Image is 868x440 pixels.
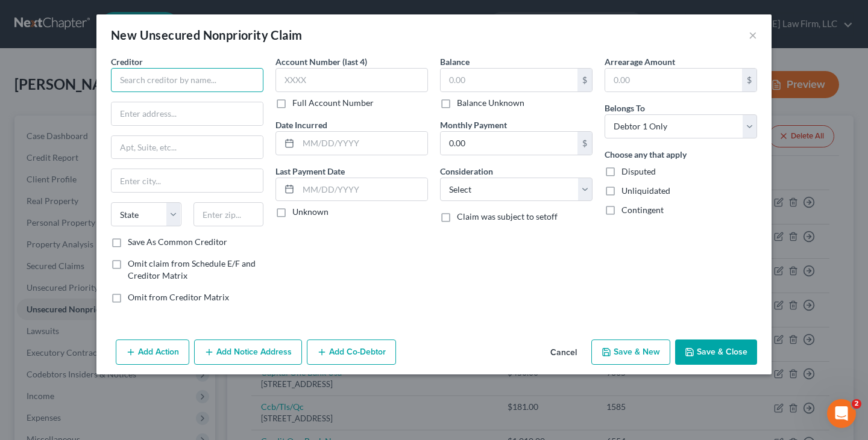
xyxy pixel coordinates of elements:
[275,165,345,178] label: Last Payment Date
[111,26,302,43] div: New Unsecured Nonpriority Claim
[577,69,592,91] div: $
[827,399,856,428] iframe: Intercom live chat
[605,148,687,161] label: Choose any that apply
[292,97,374,109] label: Full Account Number
[111,68,263,92] input: Search creditor by name...
[621,166,656,176] span: Disputed
[852,399,861,409] span: 2
[605,55,675,68] label: Arrearage Amount
[749,28,757,42] button: ×
[112,102,263,125] input: Enter address...
[128,258,256,280] span: Omit claim from Schedule E/F and Creditor Matrix
[440,165,493,178] label: Consideration
[441,69,577,91] input: 0.00
[128,236,227,248] label: Save As Common Creditor
[111,57,143,67] span: Creditor
[307,339,396,365] button: Add Co-Debtor
[605,69,742,91] input: 0.00
[457,211,558,222] span: Claim was subject to setoff
[577,132,592,155] div: $
[298,132,427,155] input: MM/DD/YYYY
[675,339,757,365] button: Save & Close
[441,132,577,155] input: 0.00
[193,202,264,226] input: Enter zip...
[112,169,263,192] input: Enter city...
[275,119,327,131] label: Date Incurred
[298,178,427,201] input: MM/DD/YYYY
[440,55,470,68] label: Balance
[457,97,524,109] label: Balance Unknown
[591,339,670,365] button: Save & New
[112,136,263,159] input: Apt, Suite, etc...
[116,339,189,365] button: Add Action
[605,103,645,113] span: Belongs To
[275,68,428,92] input: XXXX
[128,292,229,302] span: Omit from Creditor Matrix
[275,55,367,68] label: Account Number (last 4)
[742,69,756,91] div: $
[292,206,329,218] label: Unknown
[440,119,507,131] label: Monthly Payment
[194,339,302,365] button: Add Notice Address
[621,185,670,196] span: Unliquidated
[621,205,664,215] span: Contingent
[541,341,587,365] button: Cancel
